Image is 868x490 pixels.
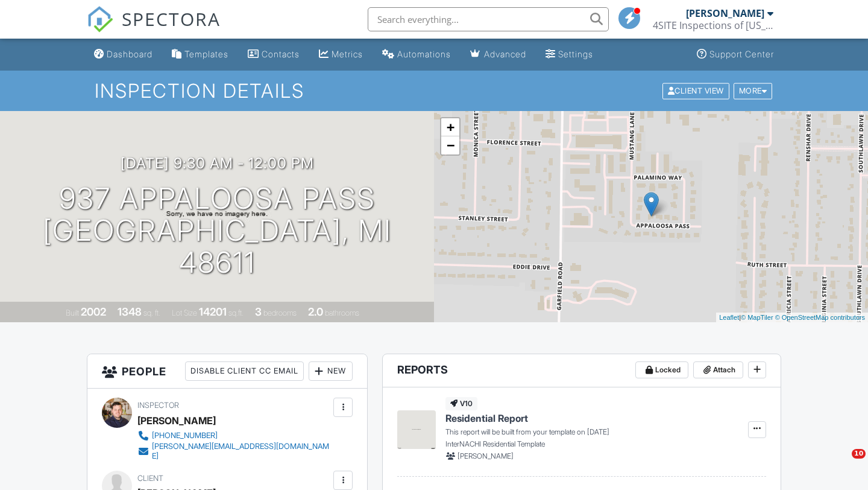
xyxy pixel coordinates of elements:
a: Advanced [465,43,531,66]
span: Client [137,474,163,483]
a: Support Center [692,43,779,66]
span: Inspector [137,401,179,410]
div: Support Center [709,49,774,59]
div: 2002 [81,305,106,318]
a: Leaflet [719,314,739,321]
div: More [734,83,773,99]
a: Templates [167,43,233,66]
h1: Inspection Details [95,80,773,101]
input: Search everything... [368,7,609,31]
span: 10 [852,449,866,459]
div: | [716,313,868,323]
div: [PHONE_NUMBER] [152,431,218,441]
a: [PERSON_NAME][EMAIL_ADDRESS][DOMAIN_NAME] [137,442,330,461]
div: 1348 [118,305,142,318]
div: Automations [397,49,451,59]
a: [PHONE_NUMBER] [137,430,330,442]
a: SPECTORA [87,16,221,42]
div: 2.0 [308,305,323,318]
div: Client View [662,83,729,99]
span: bathrooms [325,308,359,317]
a: Metrics [314,43,368,66]
div: Advanced [484,49,526,59]
div: 14201 [199,305,227,318]
a: Zoom out [441,136,459,154]
div: Templates [184,49,228,59]
a: Client View [661,86,732,95]
div: [PERSON_NAME][EMAIL_ADDRESS][DOMAIN_NAME] [152,442,330,461]
h1: 937 Appaloosa Pass [GEOGRAPHIC_DATA], MI 48611 [19,183,415,278]
h3: People [87,354,367,389]
a: © MapTiler [741,314,773,321]
a: Zoom in [441,118,459,136]
div: 3 [255,305,262,318]
img: The Best Home Inspection Software - Spectora [87,6,113,33]
span: sq.ft. [228,308,244,317]
span: bedrooms [263,308,297,317]
div: Dashboard [107,49,153,59]
div: Disable Client CC Email [185,361,304,381]
a: Dashboard [89,43,157,66]
div: Contacts [262,49,300,59]
div: [PERSON_NAME] [137,412,216,430]
span: Built [66,308,79,317]
div: [PERSON_NAME] [686,7,764,19]
div: Metrics [332,49,363,59]
span: SPECTORA [122,6,221,31]
h3: [DATE] 9:30 am - 12:00 pm [121,155,314,171]
div: 4SITE Inspections of Michigan [653,19,773,31]
a: Settings [541,43,598,66]
span: Lot Size [172,308,197,317]
iframe: Intercom live chat [827,449,856,478]
a: Contacts [243,43,304,66]
div: Settings [558,49,593,59]
a: Automations (Basic) [377,43,456,66]
span: sq. ft. [143,308,160,317]
a: © OpenStreetMap contributors [775,314,865,321]
div: New [309,361,353,381]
